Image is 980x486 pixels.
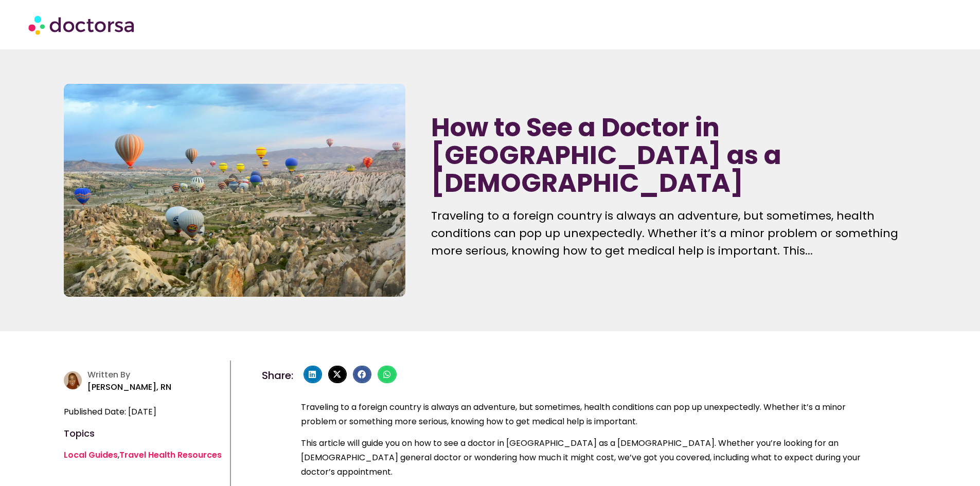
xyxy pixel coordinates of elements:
p: Traveling to a foreign country is always an adventure, but sometimes, health conditions can pop u... [301,400,877,429]
div: Share on x-twitter [328,366,347,383]
img: How to see a doctor in Turkey as a foreigner - a complete guide for travelers [64,84,405,297]
span: , [64,449,222,461]
p: [PERSON_NAME], RN [87,380,224,394]
span: Published Date: [DATE] [64,405,156,419]
h4: Written By [87,370,224,380]
h1: How to See a Doctor in [GEOGRAPHIC_DATA] as a [DEMOGRAPHIC_DATA] [431,114,916,197]
p: This article will guide you on how to see a doctor in [GEOGRAPHIC_DATA] as a [DEMOGRAPHIC_DATA]. ... [301,436,877,479]
h4: Share: [262,370,293,381]
a: Local Guides [64,449,118,461]
p: Traveling to a foreign country is always an adventure, but sometimes, health conditions can pop u... [431,207,916,260]
div: Share on whatsapp [378,366,396,383]
h4: Topics [64,429,224,438]
div: Share on facebook [353,366,371,383]
a: Travel Health Resources [119,449,222,461]
div: Share on linkedin [304,366,322,383]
